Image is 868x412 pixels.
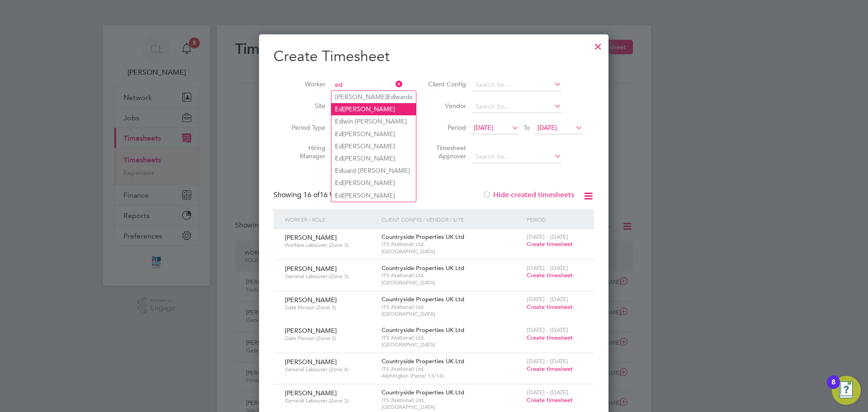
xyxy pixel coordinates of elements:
span: Countryside Properties UK Ltd [382,264,464,272]
span: Create timesheet [527,240,573,248]
span: 16 of [303,190,320,199]
span: [DATE] [474,123,493,132]
span: ITS (National) Ltd. [382,334,522,341]
span: Gate Person (Zone 3) [285,304,375,311]
span: Create timesheet [527,396,573,404]
b: Ed [335,118,343,125]
li: [PERSON_NAME] wards [331,91,416,103]
span: [DATE] - [DATE] [527,388,568,396]
span: Gate Person (Zone 3) [285,335,375,342]
b: Ed [335,142,343,150]
span: Create timesheet [527,334,573,341]
span: [PERSON_NAME] [285,358,337,366]
b: Ed [387,93,395,101]
span: Create timesheet [527,365,573,373]
label: Period Type [285,123,325,132]
label: Timesheet Approver [425,144,466,160]
span: To [521,122,533,133]
li: win [PERSON_NAME] [331,115,416,128]
label: Vendor [425,102,466,110]
label: Hiring Manager [285,144,325,160]
div: Worker / Role [283,209,379,230]
span: ITS (National) Ltd. [382,241,522,248]
label: Hide created timesheets [482,190,574,199]
span: [DATE] - [DATE] [527,233,568,241]
div: Showing [274,190,358,200]
li: [PERSON_NAME] [331,103,416,115]
li: [PERSON_NAME] [331,140,416,152]
span: General Labourer (Zone 3) [285,273,375,280]
span: [DATE] - [DATE] [527,295,568,303]
span: Alphington (Parcel 13/14) [382,372,522,379]
div: Client Config / Vendor / Site [379,209,524,230]
span: [GEOGRAPHIC_DATA] [382,248,522,255]
span: General Labourer (Zone 4) [285,366,375,373]
span: Countryside Properties UK Ltd [382,357,464,365]
b: Ed [335,130,343,138]
b: Ed [335,167,343,175]
span: ITS (National) Ltd. [382,272,522,279]
span: [PERSON_NAME] [285,389,337,397]
input: Search for... [332,79,403,91]
li: [PERSON_NAME] [331,152,416,165]
span: [DATE] - [DATE] [527,264,568,272]
b: Ed [335,192,343,199]
div: Period [524,209,585,230]
div: 8 [831,382,835,394]
label: Site [285,102,325,110]
label: Period [425,123,466,132]
span: Welfare Labourer (Zone 3) [285,242,375,249]
span: Countryside Properties UK Ltd [382,295,464,303]
span: General Labourer (Zone 3) [285,397,375,404]
button: Open Resource Center, 8 new notifications [832,376,861,405]
input: Search for... [472,151,561,163]
span: [GEOGRAPHIC_DATA] [382,279,522,286]
span: [PERSON_NAME] [285,296,337,304]
span: [PERSON_NAME] [285,265,337,273]
span: ITS (National) Ltd. [382,397,522,404]
span: ITS (National) Ltd. [382,303,522,311]
span: Countryside Properties UK Ltd [382,233,464,241]
input: Search for... [472,79,561,91]
span: 16 Workers [303,190,356,199]
span: [GEOGRAPHIC_DATA] [382,341,522,348]
span: Countryside Properties UK Ltd [382,388,464,396]
li: [PERSON_NAME] [331,177,416,189]
span: [GEOGRAPHIC_DATA] [382,310,522,317]
span: [DATE] - [DATE] [527,326,568,334]
span: ITS (National) Ltd. [382,365,522,373]
b: Ed [335,105,343,113]
h2: Create Timesheet [274,47,594,66]
span: [DATE] - [DATE] [527,357,568,365]
label: Worker [285,80,325,88]
li: [PERSON_NAME] [331,128,416,140]
span: Countryside Properties UK Ltd [382,326,464,334]
span: [DATE] [538,123,557,132]
b: Ed [335,155,343,162]
li: uard [PERSON_NAME] [331,165,416,177]
span: [PERSON_NAME] [285,233,337,242]
span: [GEOGRAPHIC_DATA] [382,403,522,411]
li: [PERSON_NAME] [331,189,416,202]
span: [PERSON_NAME] [285,327,337,335]
input: Search for... [472,100,561,113]
b: Ed [335,179,343,187]
span: Create timesheet [527,271,573,279]
span: Create timesheet [527,303,573,311]
label: Client Config [425,80,466,88]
